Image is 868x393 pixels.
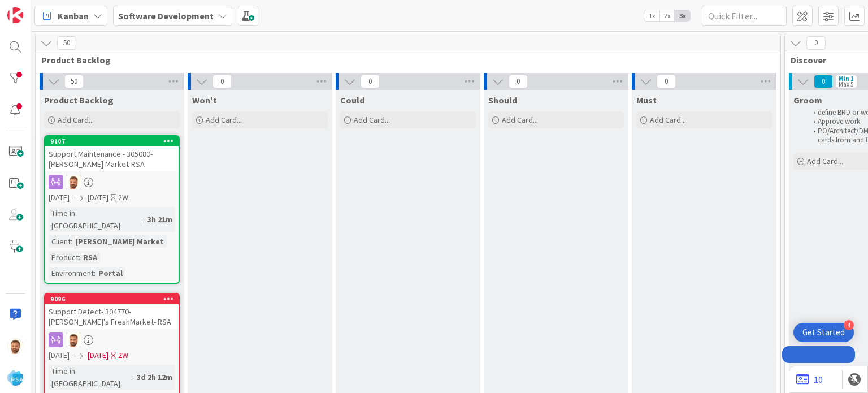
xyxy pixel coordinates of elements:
span: 2x [659,10,675,21]
div: Min 1 [839,76,854,81]
span: 50 [57,36,76,50]
span: 0 [814,75,833,88]
span: Could [340,94,364,106]
span: Kanban [58,9,89,23]
div: 2W [118,192,128,204]
img: Visit kanbanzone.com [7,7,23,23]
div: 9107 [45,136,179,146]
div: 3h 21m [145,213,175,226]
span: : [132,371,134,383]
span: 0 [657,75,676,88]
span: 0 [212,75,232,88]
span: [DATE] [49,192,70,204]
span: [DATE] [49,349,70,361]
div: Portal [96,267,125,279]
span: : [94,267,96,279]
a: 9107Support Maintenance - 305080- [PERSON_NAME] Market-RSAAS[DATE][DATE]2WTime in [GEOGRAPHIC_DAT... [44,135,180,284]
b: Software Development [118,10,214,21]
div: AS [45,175,179,189]
div: 9096 [50,295,179,303]
span: 0 [361,75,380,88]
div: Max 5 [839,81,853,87]
div: Environment [49,267,94,279]
div: Time in [GEOGRAPHIC_DATA] [49,207,143,232]
div: RSA [80,251,100,264]
div: 4 [844,320,854,330]
span: 50 [64,75,84,88]
div: Support Maintenance - 305080- [PERSON_NAME] Market-RSA [45,146,179,171]
span: Product Backlog [44,94,114,106]
img: avatar [7,370,23,386]
span: Should [488,94,517,106]
span: 3x [675,10,690,21]
div: Get Started [802,327,845,338]
div: Time in [GEOGRAPHIC_DATA] [49,365,132,390]
img: AS [7,338,23,354]
span: Add Card... [502,115,538,125]
div: Support Defect- 304770- [PERSON_NAME]'s FreshMarket- RSA [45,304,179,329]
div: 9096Support Defect- 304770- [PERSON_NAME]'s FreshMarket- RSA [45,294,179,329]
span: Must [636,94,657,106]
div: 9107 [50,137,179,145]
img: AS [66,175,81,189]
div: Client [49,235,71,248]
span: Add Card... [650,115,686,125]
span: Add Card... [206,115,242,125]
div: Product [49,251,79,264]
span: : [143,213,145,226]
span: Won't [192,94,217,106]
span: 0 [509,75,528,88]
span: : [71,235,72,248]
span: 1x [644,10,659,21]
div: AS [45,332,179,347]
div: 3d 2h 12m [134,371,175,383]
a: 10 [796,373,823,386]
span: [DATE] [88,192,108,204]
span: : [79,251,80,264]
span: 0 [806,36,826,50]
div: 9107Support Maintenance - 305080- [PERSON_NAME] Market-RSA [45,136,179,171]
span: Add Card... [58,115,94,125]
input: Quick Filter... [702,6,787,26]
span: Add Card... [354,115,390,125]
span: [DATE] [88,349,108,361]
div: [PERSON_NAME] Market [72,235,167,248]
div: 2W [118,349,128,361]
div: Open Get Started checklist, remaining modules: 4 [793,323,854,342]
img: AS [66,332,81,347]
span: Groom [793,94,822,106]
div: 9096 [45,294,179,304]
span: Product Backlog [41,54,766,66]
span: Add Card... [807,156,843,166]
